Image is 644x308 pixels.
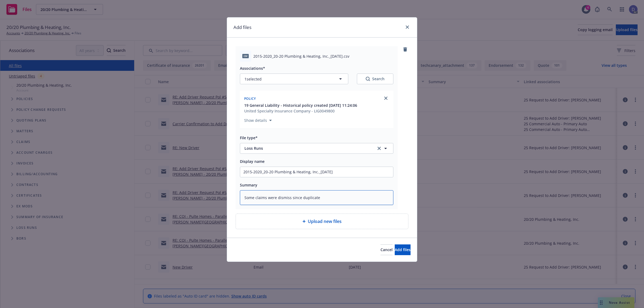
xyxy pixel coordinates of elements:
[240,159,265,164] span: Display name
[404,24,411,30] a: close
[244,145,369,151] span: Loss Runs
[383,95,389,101] a: close
[244,96,256,101] span: Policy
[240,190,393,205] textarea: Some claims were dismiss since duplicate
[242,54,249,58] span: csv
[240,66,265,71] span: Associations*
[366,76,385,82] div: Search
[244,76,262,82] span: 1 selected
[244,108,357,114] div: United Specialty Insurance Company - LIG0049800
[233,24,251,31] h1: Add files
[244,102,357,108] button: 19 General Liability - Historical policy created [DATE] 11:24:06
[395,244,411,255] button: Add files
[240,74,348,84] button: 1selected
[236,214,408,229] div: Upload new files
[240,182,257,188] span: Summary
[240,167,393,177] input: Add display name here...
[240,143,393,154] button: Loss Runsclear selection
[308,218,342,225] span: Upload new files
[395,247,411,252] span: Add files
[357,74,393,84] button: SearchSearch
[376,145,382,152] a: clear selection
[380,247,393,252] span: Cancel
[242,117,274,124] button: Show details
[402,46,408,53] a: remove
[366,77,370,81] svg: Search
[380,244,393,255] button: Cancel
[240,135,258,140] span: File type*
[253,53,349,59] span: 2015-2020_20-20 Plumbing & Heating, Inc._[DATE].csv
